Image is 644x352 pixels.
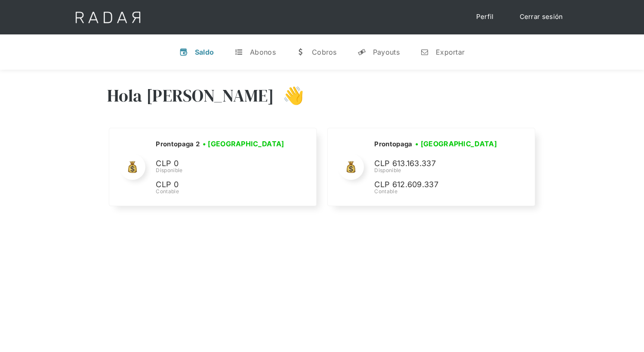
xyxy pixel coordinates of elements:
div: y [357,48,366,56]
h3: 👋 [274,85,304,106]
div: w [296,48,305,56]
div: Payouts [373,48,400,56]
h3: • [GEOGRAPHIC_DATA] [415,139,497,149]
h2: Prontopaga [374,140,412,148]
div: v [179,48,188,56]
div: Exportar [436,48,465,56]
p: CLP 613.163.337 [374,157,503,170]
div: n [420,48,429,56]
div: Contable [156,188,287,195]
div: Cobros [312,48,337,56]
p: CLP 0 [156,179,285,191]
div: Disponible [156,167,287,174]
div: Contable [374,188,503,195]
h2: Prontopaga 2 [156,140,200,148]
h3: • [GEOGRAPHIC_DATA] [203,139,284,149]
p: CLP 0 [156,157,285,170]
div: Abonos [250,48,276,56]
div: Saldo [195,48,214,56]
a: Perfil [468,9,502,25]
h3: Hola [PERSON_NAME] [107,85,274,106]
a: Cerrar sesión [511,9,572,25]
div: Disponible [374,167,503,174]
div: t [234,48,243,56]
p: CLP 612.609.337 [374,179,503,191]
